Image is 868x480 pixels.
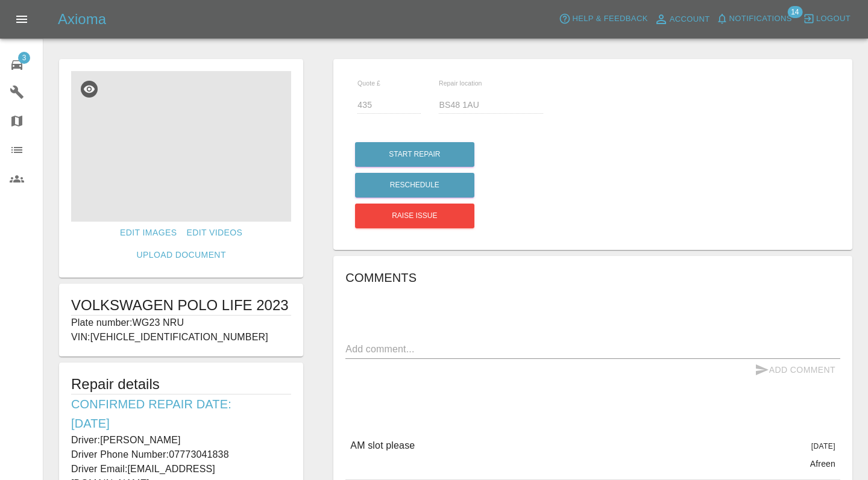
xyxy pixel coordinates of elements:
[71,330,291,344] p: VIN: [VEHICLE_IDENTIFICATION_NUMBER]
[7,5,36,34] button: Open drawer
[816,12,851,26] span: Logout
[71,316,291,330] p: Plate number: WG23 NRU
[787,6,802,18] span: 14
[71,433,291,447] p: Driver: [PERSON_NAME]
[729,12,792,26] span: Notifications
[71,447,291,462] p: Driver Phone Number: 07773041838
[651,10,713,29] a: Account
[71,296,291,315] h1: VOLKSWAGEN POLO LIFE 2023
[556,10,650,28] button: Help & Feedback
[71,71,291,222] img: 0921fdcf-1cfb-45fa-b658-bc4c9a856090
[350,438,415,453] p: AM slot please
[71,375,291,394] h5: Repair details
[355,142,474,167] button: Start Repair
[181,222,247,244] a: Edit Videos
[572,12,647,26] span: Help & Feedback
[58,10,106,29] h5: Axioma
[670,13,710,26] span: Account
[71,394,291,433] h6: Confirmed Repair Date: [DATE]
[115,222,181,244] a: Edit Images
[357,79,380,87] span: Quote £
[18,52,30,64] span: 3
[810,458,835,470] p: Afreen
[131,244,230,266] a: Upload Document
[345,268,840,287] h6: Comments
[811,442,835,450] span: [DATE]
[355,173,474,198] button: Reschedule
[800,10,854,28] button: Logout
[355,204,474,228] button: Raise issue
[439,79,482,87] span: Repair location
[713,10,795,28] button: Notifications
